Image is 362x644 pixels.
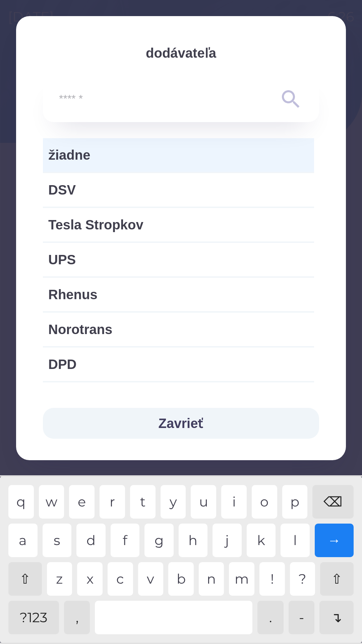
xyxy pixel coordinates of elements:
[43,408,319,439] button: Zavrieť
[48,284,309,305] span: Rhenus
[43,173,314,207] div: DSV
[43,138,314,172] div: žiadne
[48,180,309,200] span: DSV
[48,319,309,339] span: Norotrans
[43,313,314,346] div: Norotrans
[43,382,314,416] div: Intime Express
[43,347,314,381] div: DPD
[43,243,314,276] div: UPS
[48,354,309,374] span: DPD
[48,250,309,270] span: UPS
[43,208,314,241] div: Tesla Stropkov
[43,43,319,63] p: dodávateľa
[48,145,309,165] span: žiadne
[43,278,314,311] div: Rhenus
[48,215,309,235] span: Tesla Stropkov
